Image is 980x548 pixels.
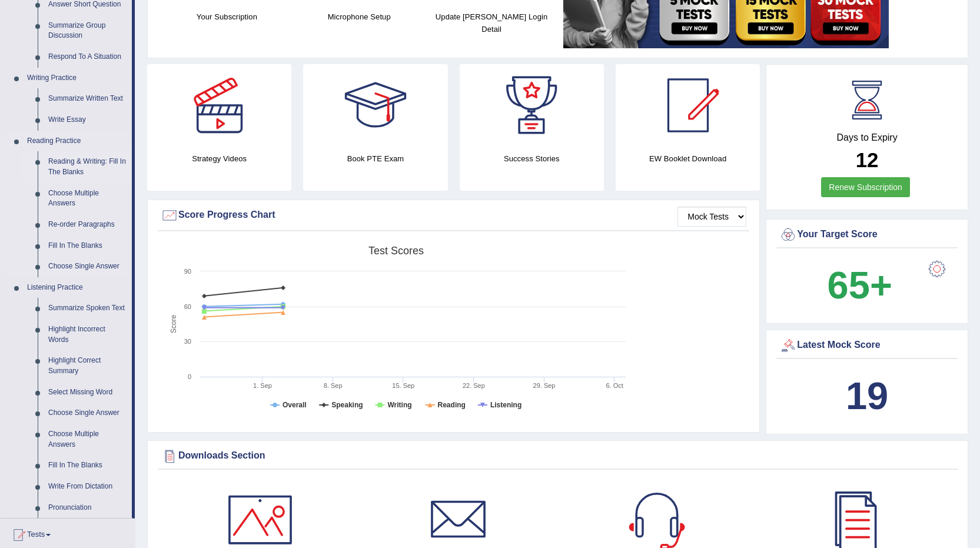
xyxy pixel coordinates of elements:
[184,268,191,275] text: 90
[463,382,485,389] tspan: 22. Sep
[438,401,466,409] tspan: Reading
[147,152,291,165] h4: Strategy Videos
[43,476,132,497] a: Write From Dictation
[43,319,132,350] a: Highlight Incorrect Words
[779,226,955,244] div: Your Target Score
[303,152,447,165] h4: Book PTE Exam
[392,382,414,389] tspan: 15. Sep
[1,519,135,548] a: Tests
[22,68,132,89] a: Writing Practice
[43,88,132,109] a: Summarize Written Text
[43,47,132,68] a: Respond To A Situation
[253,382,272,389] tspan: 1. Sep
[368,245,424,257] tspan: Test scores
[43,497,132,519] a: Pronunciation
[856,148,879,171] b: 12
[43,256,132,277] a: Choose Single Answer
[43,235,132,257] a: Fill In The Blanks
[170,315,178,334] tspan: Score
[460,152,604,165] h4: Success Stories
[828,264,892,307] b: 65+
[533,382,556,389] tspan: 29. Sep
[331,401,363,409] tspan: Speaking
[821,177,910,197] a: Renew Subscription
[490,401,521,409] tspan: Listening
[43,214,132,235] a: Re-order Paragraphs
[22,277,132,298] a: Listening Practice
[43,403,132,424] a: Choose Single Answer
[43,15,132,47] a: Summarize Group Discussion
[616,152,760,165] h4: EW Booklet Download
[324,382,343,389] tspan: 8. Sep
[161,447,955,465] div: Downloads Section
[283,401,307,409] tspan: Overall
[167,11,287,23] h4: Your Subscription
[43,183,132,214] a: Choose Multiple Answers
[43,424,132,455] a: Choose Multiple Answers
[387,401,411,409] tspan: Writing
[43,350,132,381] a: Highlight Correct Summary
[846,374,888,417] b: 19
[299,11,420,23] h4: Microphone Setup
[43,298,132,319] a: Summarize Spoken Text
[43,382,132,403] a: Select Missing Word
[43,109,132,131] a: Write Essay
[188,373,191,380] text: 0
[161,207,746,224] div: Score Progress Chart
[22,131,132,152] a: Reading Practice
[43,151,132,182] a: Reading & Writing: Fill In The Blanks
[606,382,623,389] tspan: 6. Oct
[184,303,191,310] text: 60
[184,338,191,345] text: 30
[431,11,552,35] h4: Update [PERSON_NAME] Login Detail
[779,337,955,354] div: Latest Mock Score
[779,132,955,143] h4: Days to Expiry
[43,455,132,476] a: Fill In The Blanks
